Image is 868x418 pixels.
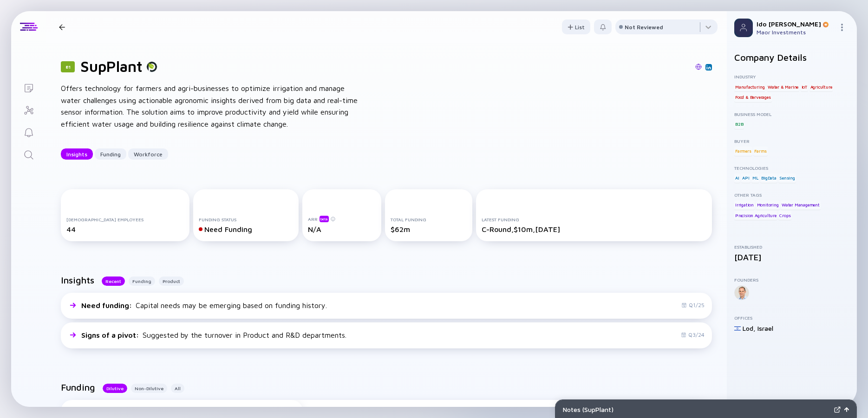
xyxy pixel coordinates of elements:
div: Sensing [778,174,796,183]
div: Israel [757,324,773,332]
h1: SupPlant [80,58,143,75]
img: Israel Flag [734,325,741,332]
button: All [171,384,184,393]
div: Latest Funding [482,217,706,222]
button: Recent [102,277,125,286]
div: Offices [734,315,849,321]
div: Precision Agriculture [734,211,777,220]
div: Irrigation [734,200,755,210]
div: [DEMOGRAPHIC_DATA] Employees [66,217,184,222]
div: Founders [734,277,849,283]
div: [DATE] [734,252,849,262]
button: Workforce [128,148,168,160]
h2: Company Details [734,52,849,63]
div: Other Tags [734,192,849,198]
img: Open Notes [844,407,849,412]
div: 44 [66,225,184,233]
div: Q3/24 [681,331,705,338]
div: API [741,174,750,183]
div: Farms [753,147,768,156]
div: Monitoring [756,200,780,210]
button: Insights [61,148,93,160]
a: Reminders [11,121,46,143]
a: Investor Map [11,98,46,121]
div: Technologies [734,165,849,171]
span: Need funding : [81,301,134,309]
div: Crops [778,211,791,220]
div: Funding Status [199,217,293,222]
div: Industry [734,74,849,79]
button: List [562,19,590,34]
div: Suggested by the turnover in Product and R&D departments. [81,331,346,339]
button: Non-Dilutive [131,384,167,393]
img: Menu [838,24,846,31]
button: Product [159,277,184,286]
div: Capital needs may be emerging based on funding history. [81,301,327,309]
div: Buyer [734,138,849,144]
div: AI [734,174,740,183]
div: Maor Investments [757,29,835,36]
div: IoT [801,82,808,91]
div: Insights [61,147,93,161]
button: Funding [129,277,155,286]
div: Q1/25 [681,302,705,309]
div: Notes ( SupPlant ) [563,405,830,413]
button: Dilutive [103,384,127,393]
div: Farmers [734,147,752,156]
div: ML [751,174,759,183]
a: Search [11,143,46,165]
div: BigData [760,174,777,183]
div: Not Reviewed [625,24,663,31]
div: ARR [308,215,376,222]
div: Offers technology for farmers and agri-businesses to optimize irrigation and manage water challen... [61,83,358,130]
div: C-Round, $10m, [DATE] [482,225,706,233]
div: N/A [308,225,376,233]
div: Workforce [128,147,168,161]
div: Water Management [781,200,821,210]
img: SupPlant Website [695,64,702,70]
a: Lists [11,76,46,98]
div: Funding [95,147,126,161]
div: Agriculture [809,82,833,91]
div: Total Funding [391,217,467,222]
h2: Funding [61,382,95,392]
img: Profile Picture [734,19,753,37]
div: Water & Marine [767,82,799,91]
div: $62m [391,225,467,233]
button: Funding [95,148,126,160]
span: Signs of a pivot : [81,331,141,339]
div: Food & Berverages [734,93,772,102]
div: Manufacturing [734,82,765,91]
div: Established [734,244,849,250]
div: Ido [PERSON_NAME] [757,20,835,28]
div: List [562,20,590,34]
img: Expand Notes [834,406,841,413]
div: 81 [61,61,75,72]
div: Business Model [734,111,849,117]
div: B2B [734,120,744,129]
div: Lod , [743,324,756,332]
img: SupPlant Linkedin Page [706,65,711,70]
h2: Insights [61,275,94,285]
div: beta [320,216,329,222]
div: Need Funding [199,225,293,233]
